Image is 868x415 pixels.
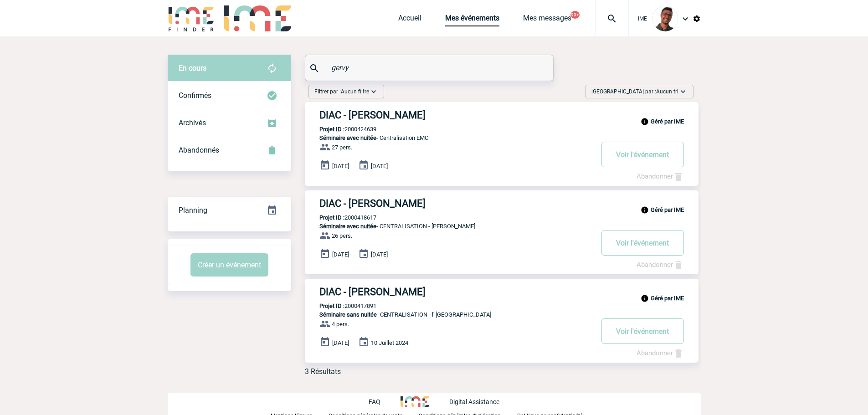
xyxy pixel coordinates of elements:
a: Mes événements [445,14,499,26]
p: Digital Assistance [449,398,499,405]
img: info_black_24dp.svg [641,118,649,126]
span: Filtrer par : [314,87,369,96]
div: Retrouvez ici tous vos évènements avant confirmation [168,55,291,82]
h3: DIAC - [PERSON_NAME] [319,109,593,121]
span: 4 pers. [332,321,349,328]
b: Géré par IME [651,206,684,213]
a: Abandonner [637,261,684,269]
p: 2000418617 [305,214,376,221]
p: 2000424639 [305,126,376,133]
span: [DATE] [371,163,388,169]
img: 124970-0.jpg [652,6,678,31]
button: Voir l'événement [601,230,684,256]
img: info_black_24dp.svg [641,294,649,302]
span: [DATE] [332,163,349,169]
button: Voir l'événement [601,142,684,167]
img: http://www.idealmeetingsevents.fr/ [401,396,429,407]
span: [GEOGRAPHIC_DATA] par : [591,87,678,96]
span: Séminaire avec nuitée [319,223,376,230]
b: Projet ID : [319,126,344,133]
img: baseline_expand_more_white_24dp-b.png [678,87,688,96]
span: IME [638,15,647,22]
span: Planning [179,206,207,215]
span: [DATE] [332,251,349,258]
a: Mes messages [523,14,571,26]
b: Géré par IME [651,118,684,125]
span: 10 Juillet 2024 [371,339,408,346]
div: Retrouvez ici tous vos événements organisés par date et état d'avancement [168,197,291,224]
span: Séminaire avec nuitée [319,134,376,141]
span: Aucun tri [656,88,678,95]
b: Projet ID : [319,214,344,221]
h3: DIAC - [PERSON_NAME] [319,286,593,297]
p: FAQ [369,398,380,405]
span: 26 pers. [332,232,352,239]
a: DIAC - [PERSON_NAME] [305,109,699,121]
span: En cours [179,64,206,72]
b: Géré par IME [651,295,684,302]
b: Projet ID : [319,302,344,309]
span: Séminaire sans nuitée [319,311,377,318]
span: Archivés [179,118,206,127]
p: - CENTRALISATION - l' [GEOGRAPHIC_DATA] [305,311,593,318]
a: Planning [168,196,291,223]
a: FAQ [369,397,401,405]
span: [DATE] [371,251,388,258]
div: Retrouvez ici tous vos événements annulés [168,137,291,164]
a: Abandonner [637,349,684,357]
a: Abandonner [637,172,684,180]
span: Confirmés [179,91,211,100]
p: 2000417891 [305,302,376,309]
img: IME-Finder [168,5,215,31]
span: Aucun filtre [341,88,369,95]
div: Retrouvez ici tous les événements que vous avez décidé d'archiver [168,109,291,137]
span: [DATE] [332,339,349,346]
button: 99+ [570,11,580,19]
a: DIAC - [PERSON_NAME] [305,286,699,297]
a: DIAC - [PERSON_NAME] [305,198,699,209]
span: 27 pers. [332,144,352,151]
span: Abandonnés [179,146,219,154]
p: - CENTRALISATION - [PERSON_NAME] [305,223,593,230]
h3: DIAC - [PERSON_NAME] [319,198,593,209]
button: Créer un événement [190,253,268,277]
a: Accueil [398,14,421,26]
img: info_black_24dp.svg [641,206,649,214]
div: 3 Résultats [305,367,341,376]
input: Rechercher un événement par son nom [329,61,532,74]
img: baseline_expand_more_white_24dp-b.png [369,87,378,96]
p: - Centralisation EMC [305,134,593,141]
button: Voir l'événement [601,318,684,344]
